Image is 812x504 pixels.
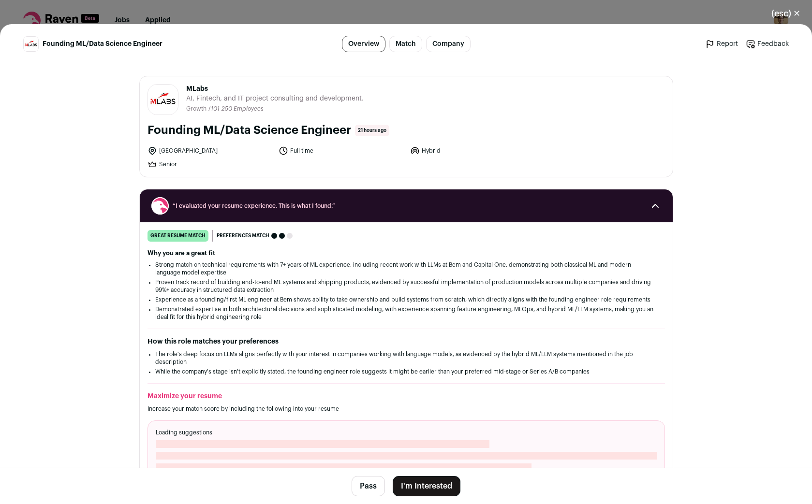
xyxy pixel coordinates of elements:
li: Demonstrated expertise in both architectural decisions and sophisticated modeling, with experienc... [155,305,657,321]
span: Founding ML/Data Science Engineer [43,39,162,49]
a: Company [426,36,471,52]
li: Full time [279,146,404,156]
li: While the company's stage isn't explicitly stated, the founding engineer role suggests it might b... [155,368,657,375]
h2: Maximize your resume [148,391,665,401]
a: Match [389,36,422,52]
li: [GEOGRAPHIC_DATA] [148,146,273,156]
li: The role's deep focus on LLMs aligns perfectly with your interest in companies working with langu... [155,350,657,366]
h2: Why you are a great fit [148,249,665,257]
a: Report [705,39,738,49]
span: 101-250 Employees [211,106,264,112]
span: MLabs [186,84,364,94]
img: d1effda0089e8ec543ae10c9fc47db8d0e861d00f8cdb010f7d9ccb6dc6f7540.jpg [148,85,178,115]
li: Senior [148,159,273,169]
a: Feedback [746,39,789,49]
div: Loading suggestions [148,420,665,479]
li: Growth [186,105,208,113]
li: / [208,105,264,113]
button: Pass [352,476,385,496]
span: Preferences match [217,231,269,241]
p: Increase your match score by including the following into your resume [148,405,665,413]
span: 21 hours ago [355,125,389,136]
li: Experience as a founding/first ML engineer at Bem shows ability to take ownership and build syste... [155,296,657,303]
span: “I evaluated your resume experience. This is what I found.” [173,202,640,210]
li: Hybrid [410,146,536,156]
div: great resume match [148,230,208,242]
img: d1effda0089e8ec543ae10c9fc47db8d0e861d00f8cdb010f7d9ccb6dc6f7540.jpg [24,37,38,51]
li: Strong match on technical requirements with 7+ years of ML experience, including recent work with... [155,261,657,276]
button: Close modal [760,3,812,24]
button: I'm Interested [393,476,460,496]
h2: How this role matches your preferences [148,337,665,346]
h1: Founding ML/Data Science Engineer [148,123,351,138]
a: Overview [342,36,385,52]
span: AI, Fintech, and IT project consulting and development. [186,94,364,103]
li: Proven track record of building end-to-end ML systems and shipping products, evidenced by success... [155,278,657,294]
